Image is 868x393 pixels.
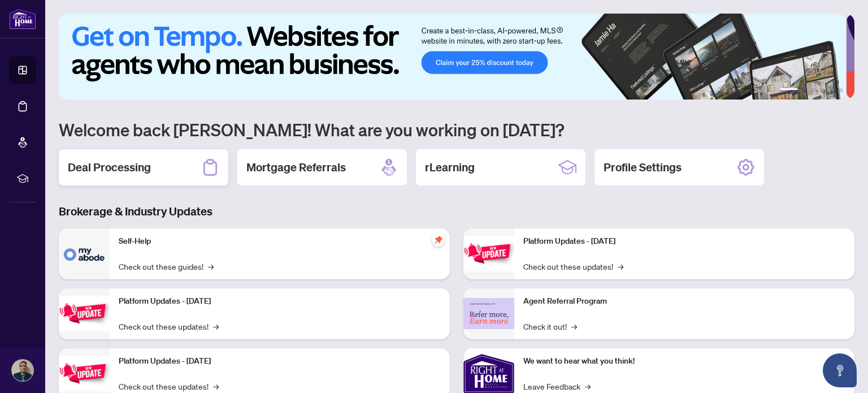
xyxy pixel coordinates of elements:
[59,228,110,279] img: Self-Help
[585,380,591,392] span: →
[59,14,846,100] img: Slide 0
[119,320,219,332] a: Check out these updates!→
[523,380,591,392] a: Leave Feedback→
[523,235,845,248] p: Platform Updates - [DATE]
[213,380,219,392] span: →
[208,260,214,273] span: →
[425,159,475,175] h2: rLearning
[811,88,816,93] button: 3
[59,204,854,219] h3: Brokerage & Industry Updates
[59,119,854,140] h1: Welcome back [PERSON_NAME]! What are you working on [DATE]?
[59,296,110,331] img: Platform Updates - September 16, 2025
[9,8,36,29] img: logo
[821,88,825,93] button: 4
[823,353,857,387] button: Open asap
[463,236,514,271] img: Platform Updates - June 23, 2025
[12,360,33,381] img: Profile Icon
[119,295,441,308] p: Platform Updates - [DATE]
[604,159,682,175] h2: Profile Settings
[618,260,623,273] span: →
[523,295,845,308] p: Agent Referral Program
[213,320,219,332] span: →
[432,233,445,247] span: pushpin
[68,159,151,175] h2: Deal Processing
[571,320,577,332] span: →
[463,298,514,329] img: Agent Referral Program
[830,88,834,93] button: 5
[119,380,219,392] a: Check out these updates!→
[523,320,577,332] a: Check it out!→
[59,356,110,391] img: Platform Updates - July 21, 2025
[780,88,798,93] button: 1
[119,235,441,248] p: Self-Help
[246,159,346,175] h2: Mortgage Referrals
[839,88,843,93] button: 6
[523,355,845,368] p: We want to hear what you think!
[119,355,441,368] p: Platform Updates - [DATE]
[523,260,623,273] a: Check out these updates!→
[119,260,214,273] a: Check out these guides!→
[802,88,807,93] button: 2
